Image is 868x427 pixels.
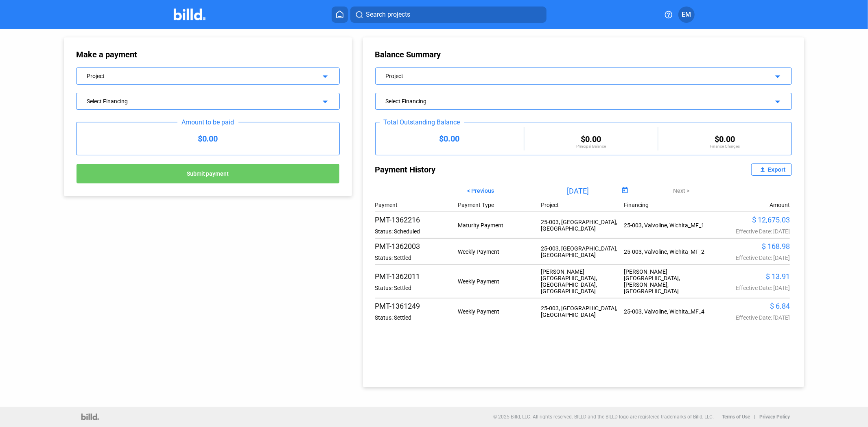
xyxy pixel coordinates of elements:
[682,10,691,20] span: EM
[541,202,624,208] div: Project
[707,255,790,261] div: Effective Date: [DATE]
[375,255,458,261] div: Status: Settled
[376,134,524,144] div: $0.00
[541,219,624,232] div: 25-003, [GEOGRAPHIC_DATA], [GEOGRAPHIC_DATA]
[76,163,340,184] button: Submit payment
[525,144,658,148] div: Principal Balance
[350,7,547,23] button: Search projects
[624,268,707,294] div: [PERSON_NAME][GEOGRAPHIC_DATA], [PERSON_NAME], [GEOGRAPHIC_DATA]
[541,245,624,258] div: 25-003, [GEOGRAPHIC_DATA], [GEOGRAPHIC_DATA]
[77,122,339,155] div: $0.00
[375,163,584,176] div: Payment History
[375,216,458,224] div: PMT-1362216
[386,71,742,79] div: Project
[375,228,458,235] div: Status: Scheduled
[375,314,458,321] div: Status: Settled
[87,96,305,105] div: Select Financing
[624,248,707,255] div: 25-003, Valvoline, Wichita_MF_2
[754,414,755,420] p: |
[380,118,464,126] div: Total Outstanding Balance
[458,278,541,285] div: Weekly Payment
[458,308,541,315] div: Weekly Payment
[525,134,658,144] div: $0.00
[673,187,689,194] span: Next >
[758,165,767,174] mat-icon: file_upload
[461,184,500,198] button: < Previous
[458,248,541,255] div: Weekly Payment
[319,70,329,80] mat-icon: arrow_drop_down
[493,414,714,420] p: © 2025 Billd, LLC. All rights reserved. BILLD and the BILLD logo are registered trademarks of Bil...
[375,272,458,281] div: PMT-1362011
[658,144,791,148] div: Finance Charges
[767,166,785,173] div: Export
[541,268,624,294] div: [PERSON_NAME][GEOGRAPHIC_DATA], [GEOGRAPHIC_DATA], [GEOGRAPHIC_DATA]
[707,314,790,321] div: Effective Date: [DATE]
[375,302,458,310] div: PMT-1361249
[458,202,541,208] div: Payment Type
[624,202,707,208] div: Financing
[81,414,99,420] img: logo
[751,163,792,176] button: Export
[174,9,206,20] img: Billd Company Logo
[707,302,790,310] div: $ 6.84
[375,50,792,59] div: Balance Summary
[375,202,458,208] div: Payment
[76,50,234,59] div: Make a payment
[187,171,229,177] span: Submit payment
[722,414,750,420] b: Terms of Use
[707,216,790,224] div: $ 12,675.03
[319,96,329,105] mat-icon: arrow_drop_down
[772,96,781,105] mat-icon: arrow_drop_down
[667,184,695,198] button: Next >
[458,222,541,229] div: Maturity Payment
[366,10,410,20] span: Search projects
[707,272,790,281] div: $ 13.91
[770,202,790,208] div: Amount
[772,70,781,80] mat-icon: arrow_drop_down
[624,308,707,315] div: 25-003, Valvoline, Wichita_MF_4
[541,305,624,318] div: 25-003, [GEOGRAPHIC_DATA], [GEOGRAPHIC_DATA]
[759,414,790,420] b: Privacy Policy
[375,285,458,291] div: Status: Settled
[87,71,305,79] div: Project
[707,228,790,235] div: Effective Date: [DATE]
[658,134,791,144] div: $0.00
[620,185,631,196] button: Open calendar
[386,96,742,105] div: Select Financing
[467,187,494,194] span: < Previous
[678,7,695,23] button: EM
[375,242,458,251] div: PMT-1362003
[177,118,238,126] div: Amount to be paid
[707,242,790,251] div: $ 168.98
[707,285,790,291] div: Effective Date: [DATE]
[624,222,707,229] div: 25-003, Valvoline, Wichita_MF_1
